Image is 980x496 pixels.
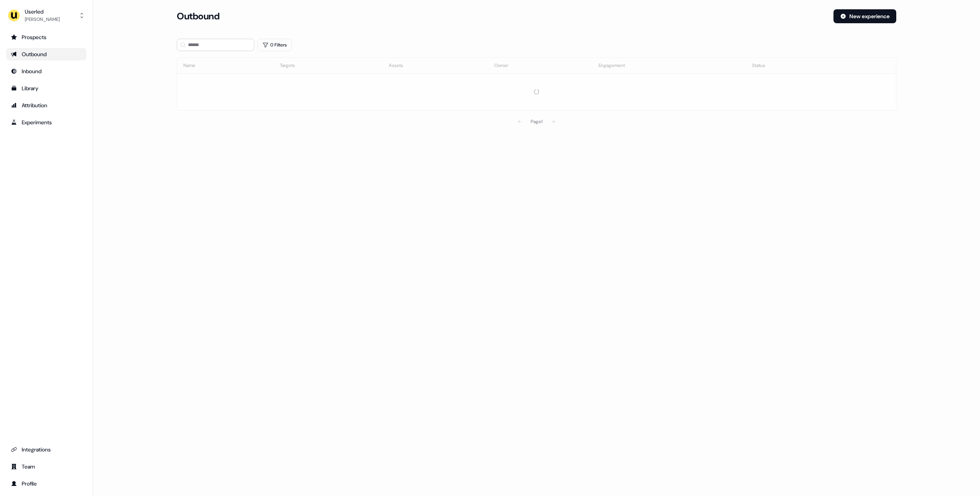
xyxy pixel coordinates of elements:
div: Attribution [11,101,82,109]
div: [PERSON_NAME] [25,15,60,23]
button: New experience [833,9,896,23]
div: Prospects [11,33,82,41]
a: Go to team [6,460,86,473]
a: Go to attribution [6,99,86,112]
button: Userled[PERSON_NAME] [6,6,86,25]
div: Outbound [11,50,82,58]
a: Go to templates [6,82,86,94]
a: Go to Inbound [6,65,86,77]
a: Go to prospects [6,31,86,43]
a: Go to profile [6,477,86,490]
h3: Outbound [177,10,219,22]
div: Userled [25,8,60,15]
a: Go to experiments [6,116,86,129]
div: Team [11,463,82,470]
a: Go to integrations [6,443,86,456]
button: 0 Filters [257,39,292,51]
a: Go to outbound experience [6,48,86,60]
div: Profile [11,480,82,487]
div: Experiments [11,118,82,126]
div: Integrations [11,446,82,453]
div: Library [11,84,82,92]
div: Inbound [11,67,82,75]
